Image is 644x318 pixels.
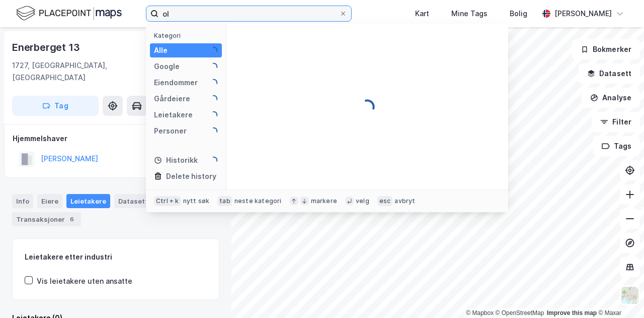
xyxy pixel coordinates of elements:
[377,196,393,206] div: esc
[12,59,162,84] div: 1727, [GEOGRAPHIC_DATA], [GEOGRAPHIC_DATA]
[356,197,369,205] div: velg
[154,196,181,206] div: Ctrl + k
[25,251,207,263] div: Leietakere etter industri
[154,32,222,39] div: Kategori
[592,112,640,132] button: Filter
[210,156,218,164] img: spinner.a6d8c91a73a9ac5275cf975e30b51cfb.svg
[154,93,190,105] div: Gårdeiere
[158,6,339,21] input: Søk på adresse, matrikkel, gårdeiere, leietakere eller personer
[210,111,218,119] img: spinner.a6d8c91a73a9ac5275cf975e30b51cfb.svg
[466,309,494,316] a: Mapbox
[547,309,597,316] a: Improve this map
[154,109,193,121] div: Leietakere
[154,44,168,56] div: Alle
[12,212,81,226] div: Transaksjoner
[37,194,62,208] div: Eiere
[210,79,218,87] img: spinner.a6d8c91a73a9ac5275cf975e30b51cfb.svg
[210,95,218,103] img: spinner.a6d8c91a73a9ac5275cf975e30b51cfb.svg
[415,8,429,20] div: Kart
[210,62,218,71] img: spinner.a6d8c91a73a9ac5275cf975e30b51cfb.svg
[67,214,77,224] div: 6
[217,196,232,206] div: tab
[12,39,82,55] div: Enerberget 13
[594,270,644,318] iframe: Chat Widget
[510,8,527,20] div: Bolig
[66,194,110,208] div: Leietakere
[210,46,218,54] img: spinner.a6d8c91a73a9ac5275cf975e30b51cfb.svg
[114,194,152,208] div: Datasett
[166,170,216,182] div: Delete history
[12,96,99,116] button: Tag
[234,197,282,205] div: neste kategori
[554,8,612,20] div: [PERSON_NAME]
[13,133,219,145] div: Hjemmelshaver
[154,77,198,89] div: Eiendommer
[451,8,488,20] div: Mine Tags
[154,154,198,166] div: Historikk
[579,63,640,84] button: Datasett
[37,275,132,287] div: Vis leietakere uten ansatte
[394,197,415,205] div: avbryt
[582,88,640,108] button: Analyse
[593,136,640,156] button: Tags
[496,309,544,316] a: OpenStreetMap
[12,194,33,208] div: Info
[154,60,180,73] div: Google
[359,99,375,115] img: spinner.a6d8c91a73a9ac5275cf975e30b51cfb.svg
[183,197,210,205] div: nytt søk
[210,127,218,135] img: spinner.a6d8c91a73a9ac5275cf975e30b51cfb.svg
[311,197,337,205] div: markere
[154,125,187,137] div: Personer
[572,39,640,59] button: Bokmerker
[16,5,122,22] img: logo.f888ab2527a4732fd821a326f86c7f29.svg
